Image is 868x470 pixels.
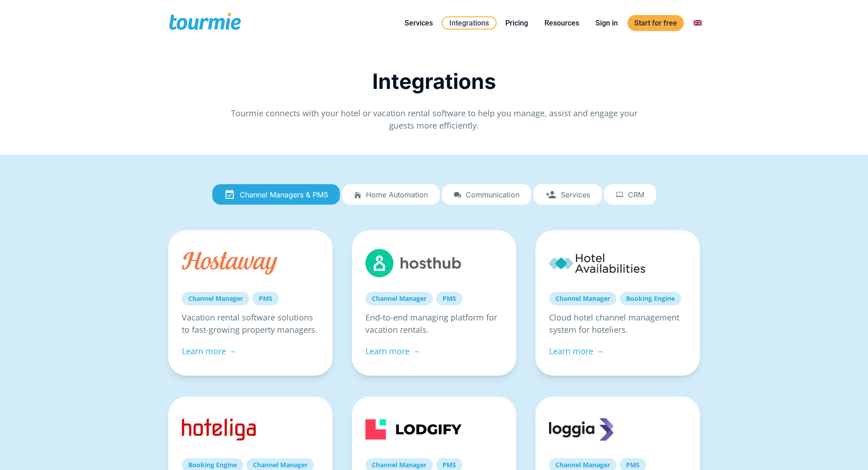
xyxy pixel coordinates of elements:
[366,191,428,199] span: Home automation
[561,191,590,199] span: Services
[365,346,420,356] a: Learn more →
[549,311,686,336] p: Cloud hotel channel management system for hoteliers.
[589,17,625,29] a: Sign in
[620,292,681,305] a: Booking Engine
[252,292,279,305] a: PMS
[628,191,644,199] span: CRM
[436,292,462,305] a: PMS
[182,311,319,336] p: Vacation rental software solutions to fast-growing property managers.
[240,191,328,199] span: Channel Managers & PMS
[549,346,604,356] a: Learn more →
[365,311,503,336] p: End-to-end managing platform for vacation rentals.
[365,292,433,305] a: Channel Manager
[538,17,586,29] a: Resources
[182,346,236,356] a: Learn more →
[498,17,535,29] a: Pricing
[398,17,440,29] a: Services
[549,292,616,305] a: Channel Manager
[182,292,249,305] a: Channel Manager
[231,108,637,131] span: Tourmie connects with your hotel or vacation rental software to help you manage, assist and engag...
[687,17,709,29] a: Switch to
[372,68,496,94] span: Integrations
[627,15,684,31] a: Start for free
[442,16,497,30] a: Integrations
[466,191,519,199] span: Communication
